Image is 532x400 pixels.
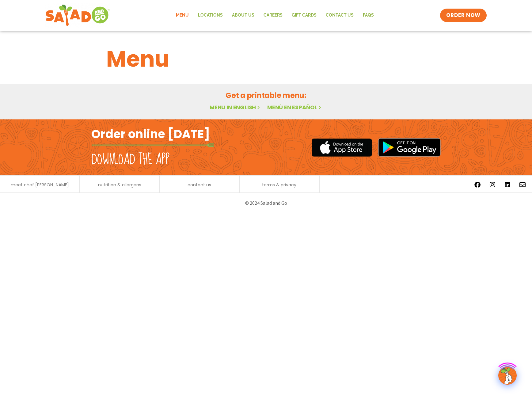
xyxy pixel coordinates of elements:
a: contact us [188,183,211,187]
img: google_play [378,138,441,157]
h2: Order online [DATE] [91,126,210,142]
a: Careers [259,8,287,22]
a: ORDER NOW [440,9,487,22]
h2: Download the app [91,151,169,168]
img: fork [91,143,214,147]
img: new-SAG-logo-768×292 [45,3,110,28]
a: About Us [227,8,259,22]
a: FAQs [358,8,378,22]
h2: Get a printable menu: [106,90,426,101]
img: appstore [312,138,372,157]
a: GIFT CARDS [287,8,321,22]
a: Contact Us [321,8,358,22]
a: Locations [193,8,227,22]
a: nutrition & allergens [98,183,141,187]
p: © 2024 Salad and Go [94,199,438,207]
a: Menu in English [210,103,261,111]
a: Menú en español [267,103,322,111]
span: ORDER NOW [446,12,481,19]
a: terms & privacy [262,183,296,187]
nav: Menu [171,8,378,22]
h1: Menu [106,42,426,76]
a: Menu [171,8,193,22]
a: meet chef [PERSON_NAME] [11,183,69,187]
